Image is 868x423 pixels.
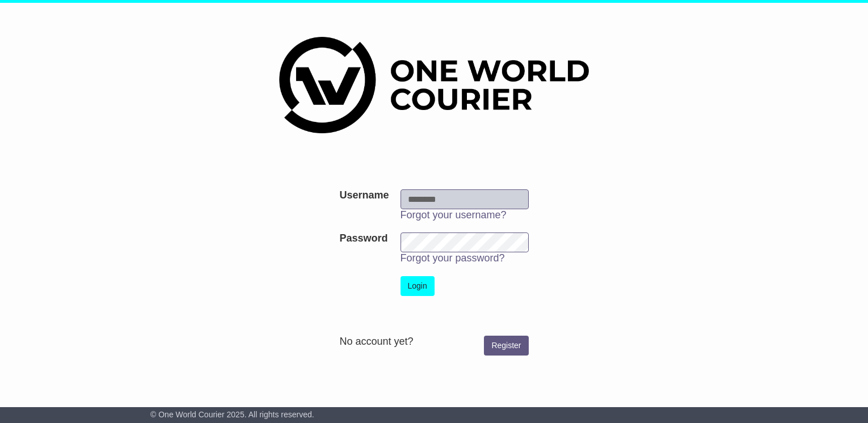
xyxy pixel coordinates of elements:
[401,252,505,264] a: Forgot your password?
[484,336,528,356] a: Register
[339,336,528,348] div: No account yet?
[150,410,314,419] span: © One World Courier 2025. All rights reserved.
[401,209,507,221] a: Forgot your username?
[401,276,435,296] button: Login
[339,189,389,202] label: Username
[339,232,387,245] label: Password
[279,37,589,133] img: One World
